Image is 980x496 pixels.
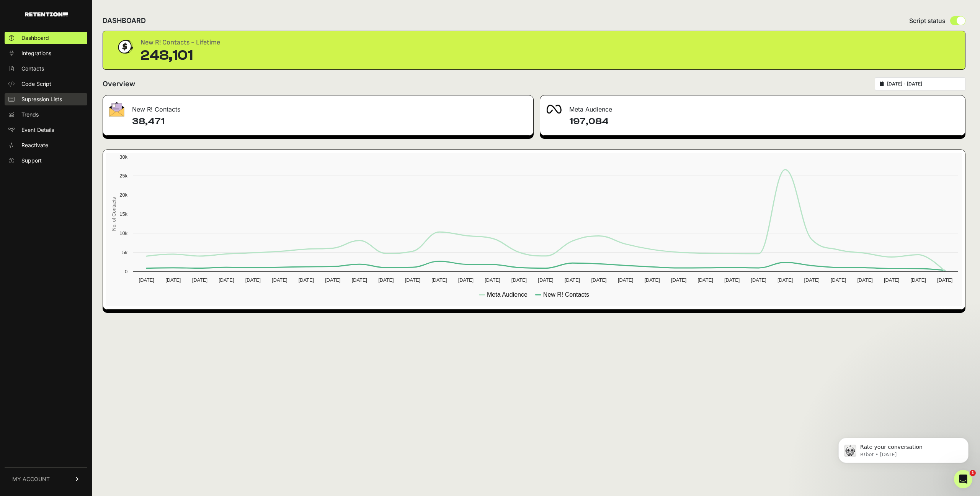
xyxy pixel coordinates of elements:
text: [DATE] [458,277,474,283]
text: [DATE] [352,277,367,283]
text: [DATE] [511,277,527,283]
span: Trends [21,111,39,118]
img: fa-envelope-19ae18322b30453b285274b1b8af3d052b27d846a4fbe8435d1a52b978f639a2.png [109,102,124,117]
text: [DATE] [139,277,154,283]
text: [DATE] [272,277,287,283]
a: Supression Lists [5,93,87,105]
img: Retention.com [25,12,68,16]
span: Script status [909,16,946,25]
span: Contacts [21,65,44,72]
div: Meta Audience [540,95,965,118]
text: [DATE] [777,277,793,283]
text: [DATE] [911,277,926,283]
a: MY ACCOUNT [5,467,87,491]
text: [DATE] [618,277,633,283]
h2: Overview [103,79,135,89]
text: [DATE] [751,277,766,283]
a: Trends [5,108,87,121]
text: [DATE] [724,277,740,283]
text: 5k [122,250,127,255]
span: Supression Lists [21,95,62,103]
text: [DATE] [405,277,420,283]
text: 10k [119,230,127,236]
text: [DATE] [857,277,873,283]
text: [DATE] [378,277,394,283]
text: [DATE] [591,277,606,283]
a: Reactivate [5,139,87,151]
span: Code Script [21,80,51,88]
text: [DATE] [192,277,207,283]
text: 20k [119,192,127,198]
text: [DATE] [431,277,447,283]
a: Integrations [5,47,87,59]
text: 30k [119,154,127,160]
span: Reactivate [21,141,48,149]
text: [DATE] [804,277,820,283]
text: [DATE] [671,277,686,283]
a: Contacts [5,62,87,75]
div: 248,101 [140,48,220,63]
text: [DATE] [697,277,713,283]
h4: 197,084 [569,115,959,128]
span: Event Details [21,126,54,134]
div: New R! Contacts [103,95,533,118]
text: [DATE] [485,277,500,283]
text: [DATE] [219,277,234,283]
text: 15k [119,211,127,217]
text: [DATE] [884,277,899,283]
text: [DATE] [565,277,580,283]
text: [DATE] [538,277,553,283]
div: New R! Contacts - Lifetime [140,37,220,48]
span: Support [21,157,42,164]
span: Dashboard [21,34,49,42]
a: Event Details [5,124,87,136]
span: MY ACCOUNT [12,475,50,483]
text: No. of Contacts [111,197,117,231]
iframe: Intercom notifications message [827,422,980,475]
text: 0 [125,269,127,274]
text: [DATE] [644,277,660,283]
iframe: Intercom live chat [954,470,972,488]
span: Integrations [21,49,51,57]
h4: 38,471 [132,115,527,128]
h2: DASHBOARD [103,15,146,26]
text: [DATE] [299,277,314,283]
a: Support [5,154,87,167]
img: dollar-coin-05c43ed7efb7bc0c12610022525b4bbbb207c7efeef5aecc26f025e68dcafac9.png [115,37,134,56]
text: [DATE] [831,277,846,283]
text: New R! Contacts [543,291,589,298]
text: 25k [119,173,127,179]
span: 1 [970,470,976,476]
text: [DATE] [165,277,181,283]
text: [DATE] [325,277,340,283]
text: [DATE] [937,277,952,283]
text: Meta Audience [487,291,528,298]
a: Code Script [5,78,87,90]
img: fa-meta-2f981b61bb99beabf952f7030308934f19ce035c18b003e963880cc3fabeebb7.png [546,105,562,114]
text: [DATE] [245,277,261,283]
a: Dashboard [5,32,87,44]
